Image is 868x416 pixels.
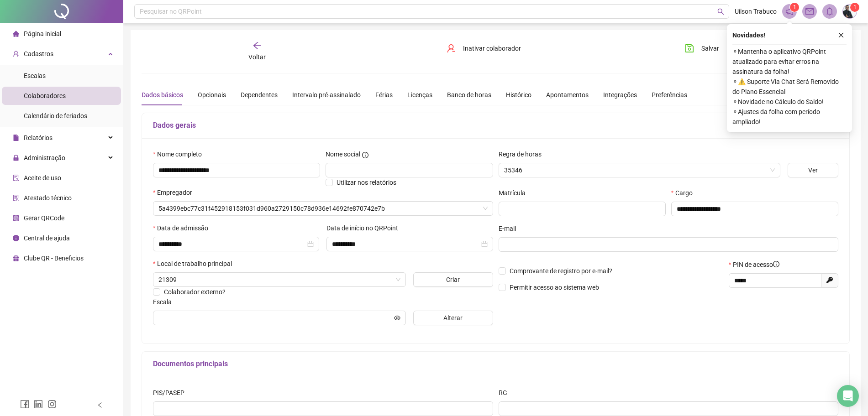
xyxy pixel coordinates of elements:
[24,50,53,57] span: Cadastros
[546,90,589,100] div: Apontamentos
[142,90,183,100] div: Dados básicos
[13,31,19,37] span: home
[773,261,779,267] span: info-circle
[499,188,531,198] label: Matrícula
[24,72,46,79] span: Escalas
[337,179,396,186] span: Utilizar nos relatórios
[732,47,847,77] span: ⚬ Mantenha o aplicativo QRPoint atualizado para evitar erros na assinatura da folha!
[678,41,726,56] button: Salvar
[603,90,637,100] div: Integrações
[463,43,521,53] span: Inativar colaborador
[407,90,432,100] div: Licenças
[447,44,456,53] span: user-delete
[717,8,724,15] span: search
[34,400,43,409] span: linkedin
[13,215,19,221] span: qrcode
[326,149,360,159] span: Nome social
[13,195,19,201] span: solution
[153,187,198,198] label: Empregador
[153,149,208,159] label: Nome completo
[24,214,64,222] span: Gerar QRCode
[24,194,72,202] span: Atestado técnico
[13,255,19,261] span: gift
[499,224,522,234] label: E-mail
[153,359,838,369] h5: Documentos principais
[837,385,859,407] div: Open Intercom Messenger
[248,53,266,61] span: Voltar
[443,313,463,323] span: Alterar
[843,5,857,18] img: 38507
[733,260,779,270] span: PIN de acesso
[158,273,400,286] span: 21309
[805,7,814,16] span: mail
[826,7,834,16] span: bell
[24,30,61,37] span: Página inicial
[13,175,19,181] span: audit
[735,6,777,16] span: Uilson Trabuco
[158,202,488,215] span: 5a4399ebc77c31f452918153f031d960a2729150c78d936e14692fe870742e7b
[506,90,531,100] div: Histórico
[362,152,368,158] span: info-circle
[499,149,547,159] label: Regra de horas
[440,41,528,56] button: Inativar colaborador
[853,4,857,10] span: 1
[732,30,765,40] span: Novidades !
[13,235,19,241] span: info-circle
[97,402,103,408] span: left
[13,155,19,161] span: lock
[24,134,53,141] span: Relatórios
[788,163,838,177] button: Ver
[24,174,61,182] span: Aceite de uso
[153,297,178,307] label: Escala
[510,267,612,275] span: Comprovante de registro por e-mail?
[20,400,29,409] span: facebook
[499,388,513,398] label: RG
[413,272,493,287] button: Criar
[808,165,818,175] span: Ver
[13,51,19,57] span: user-add
[413,311,493,325] button: Alterar
[375,90,393,100] div: Férias
[153,223,214,233] label: Data de admissão
[326,223,404,233] label: Data de início no QRPoint
[838,32,844,38] span: close
[394,315,400,321] span: eye
[732,97,847,107] span: ⚬ Novidade no Cálculo do Saldo!
[652,90,687,100] div: Preferências
[24,92,66,99] span: Colaboradores
[47,400,57,409] span: instagram
[164,288,226,296] span: Colaborador externo?
[153,259,238,269] label: Local de trabalho principal
[732,77,847,97] span: ⚬ ⚠️ Suporte Via Chat Será Removido do Plano Essencial
[447,90,491,100] div: Banco de horas
[850,3,859,12] sup: Atualize o seu contato no menu Meus Dados
[153,120,838,131] h5: Dados gerais
[504,163,775,177] span: 35346
[241,90,278,100] div: Dependentes
[701,43,719,53] span: Salvar
[13,135,19,141] span: file
[24,234,70,242] span: Central de ajuda
[198,90,226,100] div: Opcionais
[685,44,694,53] span: save
[24,112,87,120] span: Calendário de feriados
[292,90,361,100] div: Intervalo pré-assinalado
[24,255,84,262] span: Clube QR - Beneficios
[153,388,190,398] label: PIS/PASEP
[793,4,796,10] span: 1
[671,188,699,198] label: Cargo
[510,284,599,291] span: Permitir acesso ao sistema web
[446,275,460,285] span: Criar
[24,154,65,161] span: Administração
[790,3,799,12] sup: 1
[253,41,262,50] span: arrow-left
[785,7,794,16] span: notification
[732,107,847,127] span: ⚬ Ajustes da folha com período ampliado!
